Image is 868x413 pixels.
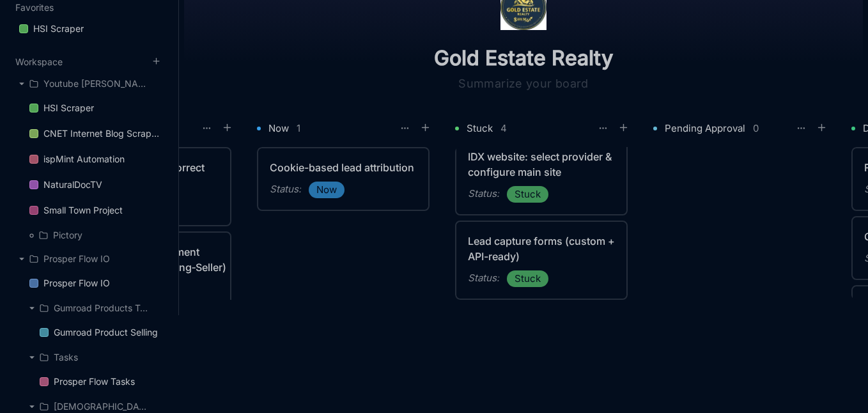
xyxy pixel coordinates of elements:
div: Lead capture forms (custom + API-ready) [468,233,615,264]
a: NaturalDocTV [22,173,167,197]
a: Cookie-based lead attributionStatus:Now [257,147,430,211]
div: Gumroad Product Selling [32,320,167,345]
span: Stuck [515,271,541,286]
div: 0 [753,124,759,133]
div: 1 [297,124,300,133]
div: GHL pipeline management (Main/Secondary/Listing‑Seller) [72,244,219,275]
a: Prosper Flow IO [22,271,167,295]
div: CNET Internet Blog Scraper [43,126,159,141]
div: Gumroad Products To Sell [54,300,148,316]
div: HSI Scraper [33,21,84,36]
div: Pictory [22,224,167,247]
a: IDX website: select provider & configure main siteStatus:Stuck [455,136,628,215]
div: Pending Approval [665,121,745,136]
div: Youtube [PERSON_NAME] [43,76,148,91]
div: Tasks [54,350,78,365]
div: Now1 [257,120,435,137]
div: Stuck4 [455,120,633,137]
a: HSI Scraper [22,96,167,120]
div: Tasks [22,346,167,369]
div: Small Town Project [43,203,123,218]
span: Now [316,182,337,198]
div: Now [268,121,289,136]
div: Prosper Flow IO [43,251,110,267]
div: Stuck [467,121,493,136]
div: Prosper Flow IO [43,276,110,291]
a: Lead capture forms (custom + API-ready)Status:Stuck [455,221,628,300]
div: Prosper Flow Tasks [54,374,135,389]
div: HSI Scraper [43,100,94,116]
div: Cookie-based lead attribution [270,160,417,175]
div: CNET Internet Blog Scraper [22,121,167,146]
div: IDX website: select provider & configure main site [468,149,615,180]
div: Prosper Flow Tasks [32,370,167,394]
button: Workspace [15,56,63,67]
div: Gumroad Products To Sell [22,297,167,320]
div: Gumroad Product Selling [54,325,158,340]
button: Favorites [15,2,54,13]
a: HSI Scraper [12,17,167,41]
div: Prosper Flow IO [22,271,167,296]
div: HSI Scraper [12,17,167,42]
span: Stuck [515,187,541,202]
div: Status : [468,270,499,286]
div: Pictory [53,228,82,243]
div: Small Town Project [22,198,167,223]
div: Prosper Flow IO [12,247,167,270]
div: Youtube [PERSON_NAME] [12,72,167,95]
div: Favorites [12,13,167,46]
div: 4 [500,124,507,133]
a: Small Town Project [22,198,167,222]
a: CNET Internet Blog Scraper [22,121,167,146]
a: Gumroad Product Selling [32,320,167,345]
div: ispMint Automation [22,147,167,172]
div: NaturalDocTV [22,173,167,198]
div: Status : [270,182,301,197]
a: ispMint Automation [22,147,167,171]
div: Status : [468,186,499,201]
a: Prosper Flow Tasks [32,370,167,394]
div: HSI Scraper [22,96,167,121]
div: ispMint Automation [43,152,125,167]
div: NaturalDocTV [43,177,102,192]
div: Pending Approval0 [653,120,831,137]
